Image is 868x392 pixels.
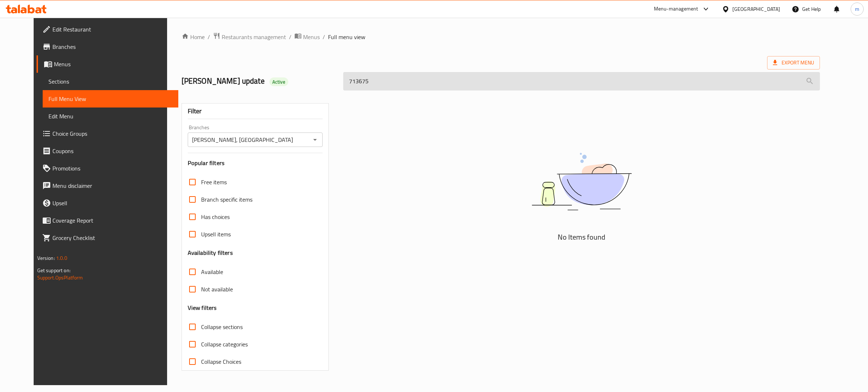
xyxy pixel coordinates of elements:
div: Filter [188,104,323,119]
span: m [855,5,859,13]
a: Restaurants management [213,32,286,42]
span: Menus [303,33,320,41]
span: Branches [52,42,173,51]
a: Coupons [37,142,179,160]
span: Choice Groups [52,129,173,138]
span: Menu disclaimer [52,181,173,190]
a: Menus [294,32,320,42]
a: Promotions [37,160,179,177]
li: / [289,33,292,41]
span: Collapse sections [201,323,243,331]
span: Has choices [201,212,230,221]
span: Branch specific items [201,195,252,204]
a: Upsell [37,194,179,212]
span: Free items [201,178,227,186]
div: Active [269,77,288,86]
h3: Availability filters [188,249,233,257]
span: Sections [48,77,173,86]
span: Restaurants management [222,33,286,41]
span: Coverage Report [52,216,173,225]
span: Full menu view [328,33,365,41]
h3: View filters [188,304,217,312]
a: Home [182,33,205,41]
span: Get support on: [37,266,71,275]
span: Available [201,267,223,276]
a: Full Menu View [43,90,179,108]
span: Edit Menu [48,112,173,121]
button: Open [310,135,320,145]
a: Menu disclaimer [37,177,179,194]
a: Coverage Report [37,212,179,229]
div: Menu-management [654,5,698,13]
span: Menus [54,60,173,68]
span: Coupons [52,147,173,155]
span: Full Menu View [48,94,173,103]
span: Collapse Choices [201,357,241,366]
span: Active [269,79,288,85]
h5: No Items found [491,231,672,243]
a: Choice Groups [37,125,179,142]
a: Branches [37,38,179,55]
nav: breadcrumb [182,32,820,42]
a: Menus [37,55,179,73]
a: Grocery Checklist [37,229,179,246]
span: Collapse categories [201,340,248,349]
img: dish.svg [491,134,672,229]
input: search [343,72,820,90]
span: Export Menu [767,56,820,69]
h3: Popular filters [188,159,323,167]
div: [GEOGRAPHIC_DATA] [732,5,780,13]
span: Upsell [52,199,173,207]
span: Edit Restaurant [52,25,173,34]
li: / [323,33,325,41]
span: Export Menu [773,58,814,67]
a: Support.OpsPlatform [37,273,83,282]
a: Edit Restaurant [37,21,179,38]
span: Version: [37,253,55,263]
span: Upsell items [201,230,231,239]
h2: [PERSON_NAME] update [182,76,335,87]
a: Sections [43,73,179,90]
li: / [208,33,210,41]
span: Grocery Checklist [52,233,173,242]
span: Promotions [52,164,173,173]
span: 1.0.0 [56,253,67,263]
span: Not available [201,285,233,294]
a: Edit Menu [43,108,179,125]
